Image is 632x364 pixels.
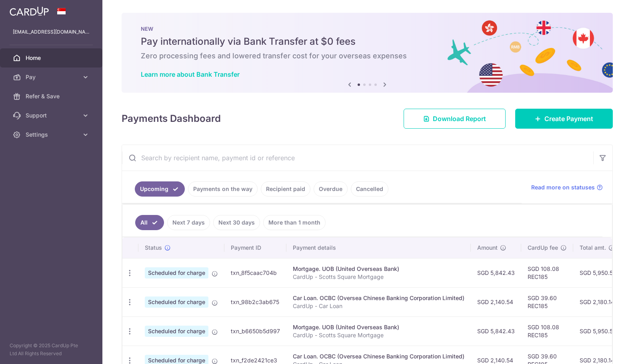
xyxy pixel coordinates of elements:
[314,181,348,197] a: Overdue
[471,287,521,316] td: SGD 2,140.54
[122,111,221,126] h4: Payments Dashboard
[580,244,606,252] span: Total amt.
[13,28,90,36] p: [EMAIL_ADDRESS][DOMAIN_NAME]
[293,265,464,273] div: Mortgage. UOB (United Overseas Bank)
[471,316,521,346] td: SGD 5,842.43
[26,131,78,139] span: Settings
[224,237,286,258] th: Payment ID
[573,287,624,316] td: SGD 2,180.14
[293,294,464,302] div: Car Loan. OCBC (Oversea Chinese Banking Corporation Limited)
[573,316,624,346] td: SGD 5,950.51
[293,323,464,331] div: Mortgage. UOB (United Overseas Bank)
[145,244,162,252] span: Status
[293,331,464,339] p: CardUp - Scotts Square Mortgage
[531,183,603,191] a: Read more on statuses
[141,51,594,61] h6: Zero processing fees and lowered transfer cost for your overseas expenses
[528,244,558,252] span: CardUp fee
[471,258,521,287] td: SGD 5,842.43
[224,316,286,346] td: txn_b6650b5d997
[167,215,210,230] a: Next 7 days
[521,316,573,346] td: SGD 108.08 REC185
[135,215,164,230] a: All
[573,258,624,287] td: SGD 5,950.51
[515,109,613,129] a: Create Payment
[404,109,506,129] a: Download Report
[141,35,594,48] h5: Pay internationally via Bank Transfer at $0 fees
[531,183,595,191] span: Read more on statuses
[521,258,573,287] td: SGD 108.08 REC185
[544,114,593,123] span: Create Payment
[293,302,464,310] p: CardUp - Car Loan
[122,145,593,171] input: Search by recipient name, payment id or reference
[145,267,208,278] span: Scheduled for charge
[293,352,464,360] div: Car Loan. OCBC (Oversea Chinese Banking Corporation Limited)
[263,215,326,230] a: More than 1 month
[141,70,240,78] a: Learn more about Bank Transfer
[26,111,78,119] span: Support
[477,244,498,252] span: Amount
[141,26,594,32] p: NEW
[286,237,471,258] th: Payment details
[213,215,260,230] a: Next 30 days
[26,92,78,100] span: Refer & Save
[261,181,310,197] a: Recipient paid
[10,6,49,16] img: CardUp
[26,73,78,81] span: Pay
[224,287,286,316] td: txn_98b2c3ab675
[521,287,573,316] td: SGD 39.60 REC185
[188,181,258,197] a: Payments on the way
[135,181,185,197] a: Upcoming
[351,181,388,197] a: Cancelled
[122,13,613,93] img: Bank transfer banner
[145,326,208,337] span: Scheduled for charge
[433,114,486,123] span: Download Report
[145,296,208,308] span: Scheduled for charge
[26,54,78,62] span: Home
[224,258,286,287] td: txn_8f5caac704b
[293,273,464,281] p: CardUp - Scotts Square Mortgage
